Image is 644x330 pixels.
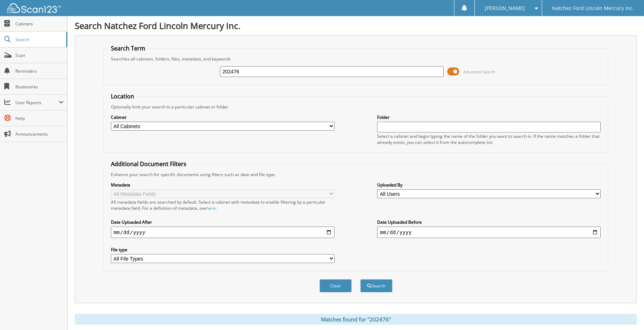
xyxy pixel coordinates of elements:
[15,84,64,90] span: Bookmarks
[15,21,64,27] span: Cabinets
[360,279,392,292] button: Search
[111,199,335,211] div: All metadata fields are searched by default. Select a cabinet with metadata to enable filtering b...
[377,114,601,120] label: Folder
[15,131,64,137] span: Announcements
[107,56,605,62] div: Searches all cabinets, folders, files, metadata, and keywords
[15,115,64,121] span: Help
[107,44,149,52] legend: Search Term
[377,227,601,238] input: end
[463,69,495,74] span: Advanced Search
[485,6,525,10] span: [PERSON_NAME]
[15,52,64,58] span: Scan
[107,92,138,100] legend: Location
[552,6,634,10] span: Natchez Ford Lincoln Mercury Inc.
[107,171,605,178] div: Enhance your search for specific documents using filters such as date and file type.
[206,205,216,211] a: here
[107,104,605,110] div: Optionally limit your search to a particular cabinet or folder
[15,100,59,106] span: User Reports
[319,279,352,292] button: Clear
[15,68,64,74] span: Reminders
[75,20,637,31] h1: Search Natchez Ford Lincoln Mercury Inc.
[111,227,335,238] input: start
[377,182,601,188] label: Uploaded By
[111,219,335,225] label: Date Uploaded After
[377,219,601,225] label: Date Uploaded Before
[15,37,63,43] span: Search
[75,314,637,325] div: Matches found for "202476"
[111,247,335,253] label: File type
[107,160,190,168] legend: Additional Document Filters
[111,114,335,120] label: Cabinet
[7,3,61,13] img: scan123-logo-white.svg
[111,182,335,188] label: Metadata
[377,133,601,145] div: Select a cabinet and begin typing the name of the folder you want to search in. If the name match...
